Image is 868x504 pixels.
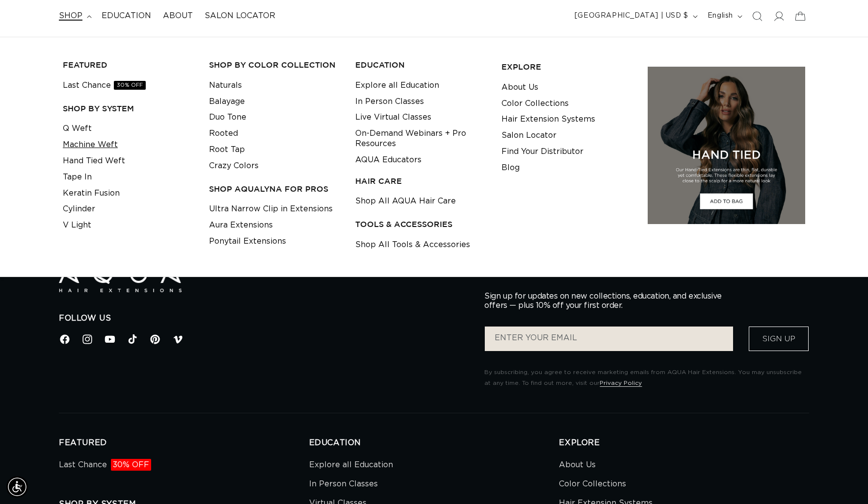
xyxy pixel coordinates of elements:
[355,237,470,253] a: Shop All Tools & Accessories
[501,111,595,127] a: Hair Extension Systems
[746,5,768,27] summary: Search
[749,327,809,351] button: Sign Up
[484,367,809,388] p: By subscribing, you agree to receive marketing emails from AQUA Hair Extensions. You may unsubscr...
[559,458,596,475] a: About Us
[6,476,28,498] div: Accessibility Menu
[355,152,421,168] a: AQUA Educators
[501,96,569,112] a: Color Collections
[63,169,92,185] a: Tape In
[702,7,746,25] button: English
[209,77,242,94] a: Naturals
[209,184,340,194] h3: Shop AquaLyna for Pros
[63,153,125,169] a: Hand Tied Weft
[309,458,393,475] a: Explore all Education
[309,475,378,494] a: In Person Classes
[96,5,157,27] a: Education
[600,380,642,386] a: Privacy Policy
[63,77,146,94] a: Last Chance30% OFF
[63,103,194,114] h3: SHOP BY SYSTEM
[209,126,238,142] a: Rooted
[355,60,486,70] h3: EDUCATION
[63,217,91,233] a: V Light
[355,176,486,186] h3: HAIR CARE
[209,158,259,174] a: Crazy Colors
[501,62,632,72] h3: EXPLORE
[114,81,146,90] span: 30% OFF
[111,459,151,471] span: 30% OFF
[355,219,486,229] h3: TOOLS & ACCESSORIES
[559,438,809,448] h2: EXPLORE
[163,11,193,21] span: About
[63,121,92,137] a: Q Weft
[501,127,556,144] a: Salon Locator
[575,11,688,21] span: [GEOGRAPHIC_DATA] | USD $
[199,5,281,27] a: Salon Locator
[559,475,626,494] a: Color Collections
[53,5,96,27] summary: shop
[209,109,246,126] a: Duo Tone
[59,313,470,324] h2: Follow Us
[157,5,199,27] a: About
[501,79,538,96] a: About Us
[209,60,340,70] h3: Shop by Color Collection
[209,94,245,110] a: Balayage
[355,94,424,110] a: In Person Classes
[209,217,273,233] a: Aura Extensions
[63,60,194,70] h3: FEATURED
[63,201,95,217] a: Cylinder
[59,458,151,475] a: Last Chance30% OFF
[484,292,730,310] p: Sign up for updates on new collections, education, and exclusive offers — plus 10% off your first...
[59,262,182,292] img: Aqua Hair Extensions
[59,438,309,448] h2: FEATURED
[63,185,120,202] a: Keratin Fusion
[355,126,486,152] a: On-Demand Webinars + Pro Resources
[501,160,520,176] a: Blog
[569,7,702,25] button: [GEOGRAPHIC_DATA] | USD $
[309,438,559,448] h2: EDUCATION
[485,327,733,351] input: ENTER YOUR EMAIL
[209,142,245,158] a: Root Tap
[59,11,82,21] span: shop
[63,137,118,153] a: Machine Weft
[355,109,431,126] a: Live Virtual Classes
[205,11,275,21] span: Salon Locator
[819,457,868,504] iframe: Chat Widget
[209,201,333,217] a: Ultra Narrow Clip in Extensions
[355,193,456,209] a: Shop All AQUA Hair Care
[708,11,733,21] span: English
[501,144,583,160] a: Find Your Distributor
[209,233,286,250] a: Ponytail Extensions
[355,77,439,94] a: Explore all Education
[102,11,151,21] span: Education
